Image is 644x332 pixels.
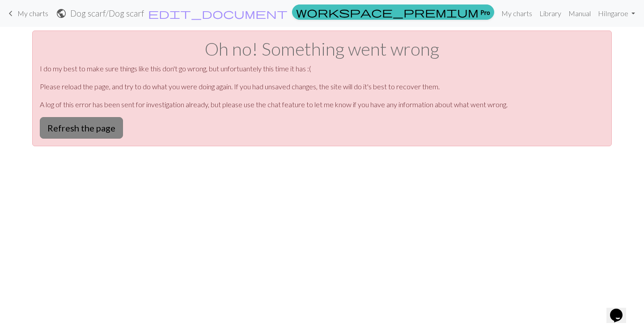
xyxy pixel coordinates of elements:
[292,4,494,20] a: Pro
[606,296,635,323] iframe: chat widget
[40,99,604,110] p: A log of this error has been sent for investigation already, but please use the chat feature to l...
[296,6,479,18] span: workspace_premium
[498,4,536,22] a: My charts
[17,9,48,17] span: My charts
[40,38,604,60] h1: Oh no! Something went wrong
[594,4,639,22] a: HiIngaroe
[56,7,67,20] span: public
[148,7,288,20] span: edit_document
[536,4,565,22] a: Library
[70,8,144,18] h2: Dog scarf / Dog scarf
[565,4,594,22] a: Manual
[5,7,16,20] span: keyboard_arrow_left
[5,6,48,21] a: My charts
[40,63,604,74] p: I do my best to make sure things like this don't go wrong, but unfortuantely this time it has :(
[40,117,123,139] button: Refresh the page
[40,81,604,92] p: Please reload the page, and try to do what you were doing again. If you had unsaved changes, the ...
